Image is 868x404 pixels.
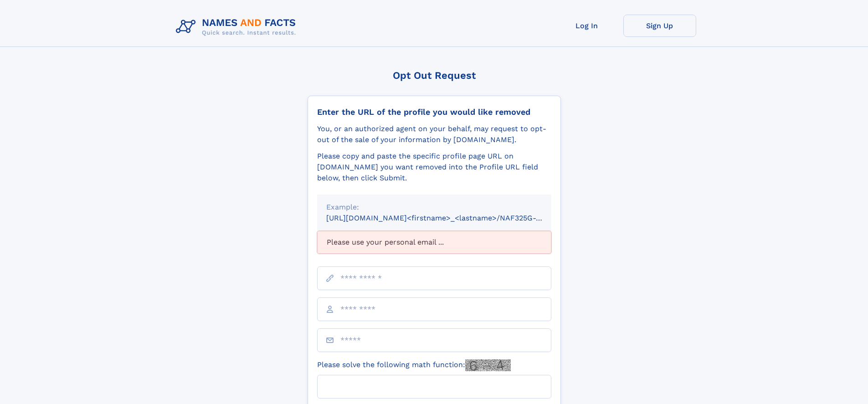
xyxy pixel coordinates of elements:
div: Enter the URL of the profile you would like removed [317,107,551,117]
div: Please use your personal email ... [317,231,551,254]
div: Example: [326,202,542,213]
a: Sign Up [623,15,696,37]
img: Logo Names and Facts [172,15,303,39]
div: Opt Out Request [308,70,561,81]
a: Log In [550,15,623,37]
div: Please copy and paste the specific profile page URL on [DOMAIN_NAME] you want removed into the Pr... [317,151,551,184]
div: You, or an authorized agent on your behalf, may request to opt-out of the sale of your informatio... [317,123,551,145]
label: Please solve the following math function: [317,359,511,371]
small: [URL][DOMAIN_NAME]<firstname>_<lastname>/NAF325G-xxxxxxxx [326,214,569,222]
